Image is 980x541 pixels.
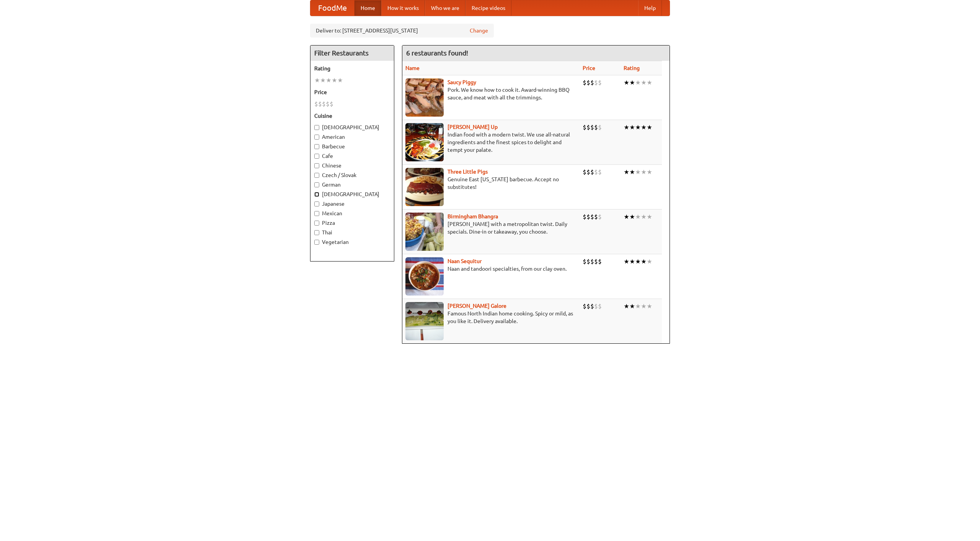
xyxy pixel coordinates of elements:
[624,168,629,176] li: ★
[405,302,444,340] img: currygalore.jpg
[405,78,444,117] img: saucy.jpg
[318,100,322,108] li: $
[314,201,319,206] input: Japanese
[624,65,640,71] a: Rating
[314,190,390,198] label: [DEMOGRAPHIC_DATA]
[641,302,647,310] li: ★
[598,168,602,176] li: $
[354,0,381,16] a: Home
[314,240,319,245] input: Vegetarian
[629,302,635,310] li: ★
[629,168,635,176] li: ★
[448,124,498,130] a: [PERSON_NAME] Up
[590,213,594,221] li: $
[314,162,390,169] label: Chinese
[586,257,590,266] li: $
[314,76,320,84] li: ★
[320,76,326,84] li: ★
[314,135,319,140] input: American
[590,257,594,266] li: $
[314,182,319,187] input: German
[405,123,444,161] img: curryup.jpg
[405,175,577,191] p: Genuine East [US_STATE] barbecue. Accept no substitutes!
[647,78,652,87] li: ★
[590,78,594,87] li: $
[629,257,635,266] li: ★
[598,302,602,310] li: $
[586,168,590,176] li: $
[314,192,319,197] input: [DEMOGRAPHIC_DATA]
[314,211,319,216] input: Mexican
[314,230,319,235] input: Thai
[624,257,629,266] li: ★
[583,257,586,266] li: $
[635,168,641,176] li: ★
[598,123,602,132] li: $
[448,303,506,309] a: [PERSON_NAME] Galore
[405,257,444,296] img: naansequitur.jpg
[314,238,390,246] label: Vegetarian
[326,76,332,84] li: ★
[594,168,598,176] li: $
[586,302,590,310] li: $
[448,79,476,85] a: Saucy Piggy
[635,123,641,132] li: ★
[448,213,498,219] a: Birmingham Bhangra
[465,0,511,16] a: Recipe videos
[635,78,641,87] li: ★
[624,213,629,221] li: ★
[326,100,330,108] li: $
[314,221,319,226] input: Pizza
[310,45,394,61] h4: Filter Restaurants
[448,258,482,264] a: Naan Sequitur
[405,220,577,236] p: [PERSON_NAME] with a metropolitan twist. Daily specials. Dine-in or takeaway, you choose.
[314,181,390,188] label: German
[405,310,577,325] p: Famous North Indian home cooking. Spicy or mild, as you like it. Delivery available.
[598,78,602,87] li: $
[583,65,595,71] a: Price
[629,123,635,132] li: ★
[635,213,641,221] li: ★
[314,112,390,120] h5: Cuisine
[583,123,586,132] li: $
[594,257,598,266] li: $
[629,213,635,221] li: ★
[332,76,337,84] li: ★
[314,125,319,130] input: [DEMOGRAPHIC_DATA]
[314,144,319,149] input: Barbecue
[647,257,652,266] li: ★
[314,229,390,236] label: Thai
[314,210,390,217] label: Mexican
[583,302,586,310] li: $
[314,163,319,168] input: Chinese
[594,213,598,221] li: $
[624,78,629,87] li: ★
[641,78,647,87] li: ★
[314,200,390,208] label: Japanese
[314,133,390,141] label: American
[647,168,652,176] li: ★
[381,0,425,16] a: How it works
[314,173,319,178] input: Czech / Slovak
[624,123,629,132] li: ★
[586,123,590,132] li: $
[594,302,598,310] li: $
[641,123,647,132] li: ★
[647,213,652,221] li: ★
[314,123,390,131] label: [DEMOGRAPHIC_DATA]
[594,78,598,87] li: $
[310,0,354,16] a: FoodMe
[635,257,641,266] li: ★
[448,169,488,175] a: Three Little Pigs
[314,100,318,108] li: $
[647,123,652,132] li: ★
[330,100,333,108] li: $
[583,168,586,176] li: $
[314,154,319,159] input: Cafe
[314,171,390,179] label: Czech / Slovak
